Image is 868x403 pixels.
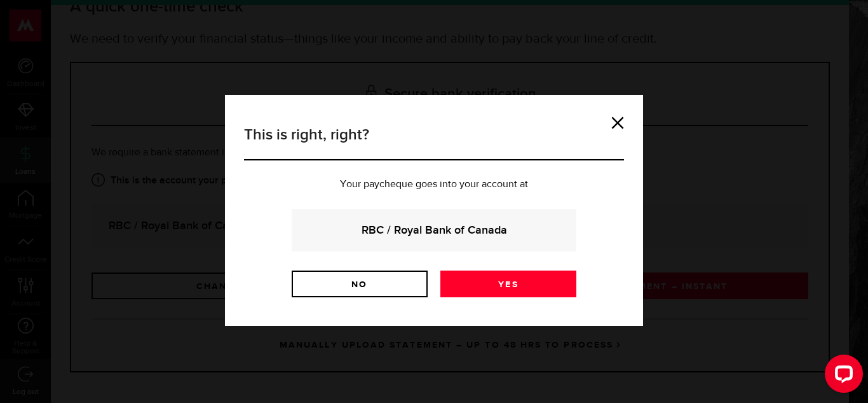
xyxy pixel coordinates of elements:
[244,124,624,160] h3: This is right, right?
[815,350,868,403] iframe: LiveChat chat widget
[309,222,559,239] strong: RBC / Royal Bank of Canada
[244,180,624,190] p: Your paycheque goes into your account at
[440,271,576,297] a: Yes
[292,271,428,297] a: No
